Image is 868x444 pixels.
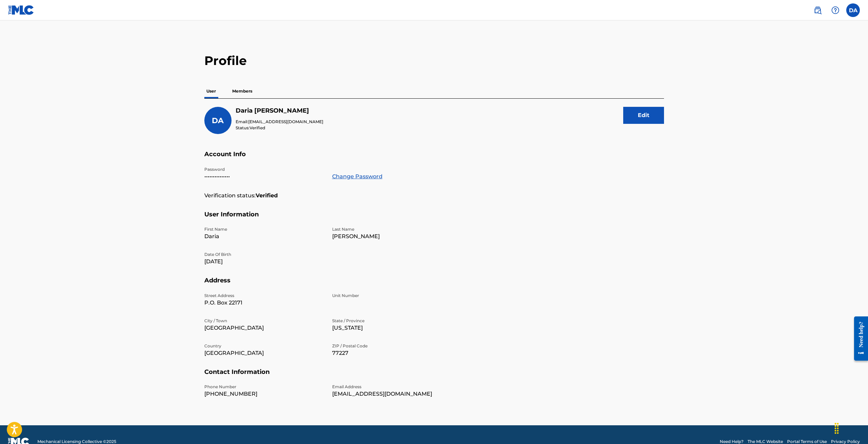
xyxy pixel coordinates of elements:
[256,192,278,200] strong: Verified
[250,125,265,130] span: Verified
[204,166,324,172] p: Password
[204,324,324,332] p: [GEOGRAPHIC_DATA]
[834,411,868,444] iframe: Chat Widget
[623,107,664,124] button: Edit
[236,119,323,125] p: Email:
[204,343,324,349] p: Country
[236,107,323,115] h5: Daria Adler
[204,293,324,299] p: Street Address
[204,258,324,266] p: [DATE]
[204,384,324,390] p: Phone Number
[831,418,842,439] div: Drag
[204,211,664,227] h5: User Information
[332,293,452,299] p: Unit Number
[811,3,824,17] a: Public Search
[849,311,868,366] iframe: Resource Center
[332,390,452,398] p: [EMAIL_ADDRESS][DOMAIN_NAME]
[204,172,324,181] p: •••••••••••••••
[204,299,324,307] p: P.O. Box 22171
[332,384,452,390] p: Email Address
[846,3,860,17] div: User Menu
[204,150,664,166] h5: Account Info
[204,226,324,232] p: First Name
[332,172,382,181] a: Change Password
[814,6,822,14] img: search
[204,192,256,200] p: Verification status:
[204,349,324,357] p: [GEOGRAPHIC_DATA]
[230,84,254,98] p: Members
[204,277,664,293] h5: Address
[831,6,839,14] img: help
[332,232,452,241] p: [PERSON_NAME]
[204,84,218,98] p: User
[248,119,323,124] span: [EMAIL_ADDRESS][DOMAIN_NAME]
[204,390,324,398] p: [PHONE_NUMBER]
[236,125,323,131] p: Status:
[204,368,664,384] h5: Contact Information
[829,3,842,17] div: Help
[332,324,452,332] p: [US_STATE]
[332,349,452,357] p: 77227
[332,318,452,324] p: State / Province
[204,251,324,258] p: Date Of Birth
[8,5,34,15] img: MLC Logo
[212,116,224,125] span: DA
[332,343,452,349] p: ZIP / Postal Code
[204,318,324,324] p: City / Town
[332,226,452,232] p: Last Name
[204,232,324,241] p: Daria
[204,53,664,68] h2: Profile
